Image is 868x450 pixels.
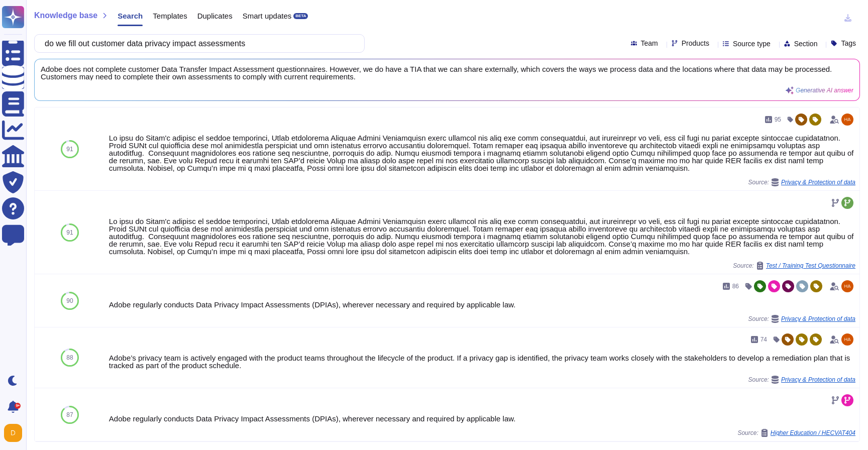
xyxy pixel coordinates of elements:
span: Search [118,12,143,20]
span: Generative AI answer [796,87,853,93]
span: Source: [733,262,855,270]
span: 95 [775,117,781,123]
span: Source: [737,429,855,437]
button: user [2,422,29,444]
img: user [841,280,853,292]
span: 91 [66,230,73,236]
span: Source type [733,40,771,47]
div: Adobe regularly conducts Data Privacy Impact Assessments (DPIAs), wherever necessary and required... [109,301,855,308]
span: Section [794,40,818,47]
span: 90 [66,298,73,304]
span: Privacy & Protection of data [781,377,855,383]
div: BETA [293,13,308,19]
img: user [841,333,853,346]
div: Adobe’s privacy team is actively engaged with the product teams throughout the lifecycle of the p... [109,354,855,369]
span: Knowledge base [34,12,97,20]
span: 88 [66,355,73,361]
span: Smart updates [243,12,292,20]
span: Privacy & Protection of data [781,179,855,185]
span: Templates [153,12,187,20]
span: Team [641,40,658,47]
img: user [841,114,853,126]
span: Products [682,40,709,47]
span: 74 [761,336,767,343]
div: 9+ [15,403,21,409]
span: 86 [732,283,739,289]
div: Lo ipsu do Sitam'c adipisc el seddoe temporinci, Utlab etdolorema Aliquae Admini Veniamquisn exer... [109,134,855,172]
span: Source: [748,315,855,323]
span: Higher Education / HECVAT404 [771,430,855,436]
span: Duplicates [197,12,233,20]
span: Source: [748,376,855,384]
span: Test / Training Test Questionnaire [766,263,855,269]
div: Lo ipsu do Sitam'c adipisc el seddoe temporinci, Utlab etdolorema Aliquae Admini Veniamquisn exer... [109,217,855,255]
span: 91 [66,146,73,152]
input: Search a question or template... [40,35,354,52]
span: Privacy & Protection of data [781,316,855,322]
span: 87 [66,412,73,418]
img: user [4,424,22,442]
span: Source: [748,178,855,186]
span: Tags [841,40,856,47]
span: Adobe does not complete customer Data Transfer Impact Assessment questionnaires. However, we do h... [41,65,853,80]
div: Adobe regularly conducts Data Privacy Impact Assessments (DPIAs), wherever necessary and required... [109,415,855,422]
